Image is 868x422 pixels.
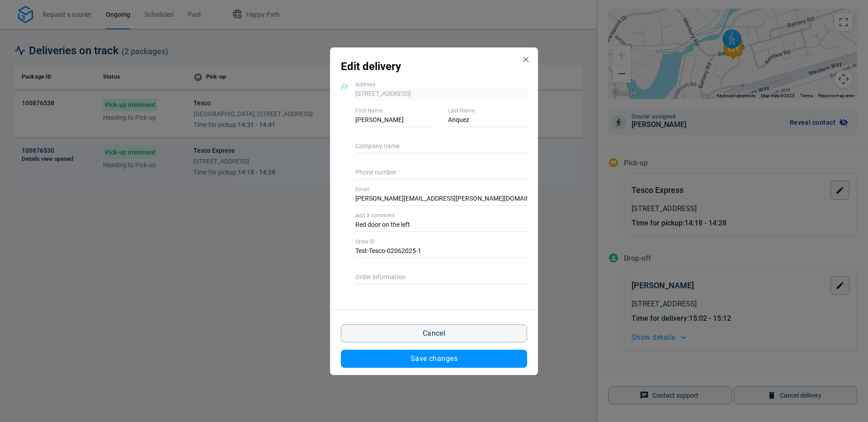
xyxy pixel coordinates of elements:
label: Order information [355,265,527,282]
span: Edit delivery [341,60,401,73]
button: Cancel [341,324,527,342]
label: Last Name [448,107,527,115]
div: Edit delivery modal [330,47,538,375]
span: Save changes [410,355,458,362]
span: Cancel [423,330,446,337]
label: Email [355,185,527,193]
label: Phone number [355,160,527,177]
button: Save changes [341,350,527,368]
label: Add a comment [355,211,527,220]
label: Order ID [355,238,527,246]
label: First Name [355,107,434,115]
label: Address [355,80,527,89]
label: Company name [355,134,527,151]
